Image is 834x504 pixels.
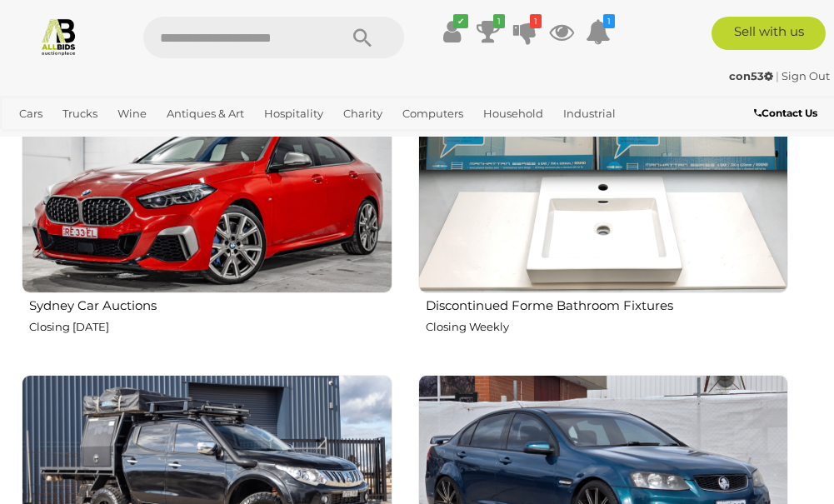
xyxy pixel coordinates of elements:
[84,127,129,155] a: Office
[557,100,622,127] a: Industrial
[453,14,468,28] i: ✔
[136,127,183,155] a: Sports
[712,17,826,50] a: Sell with us
[39,17,78,56] img: Allbids.com.au
[29,317,392,337] p: Closing [DATE]
[530,14,542,28] i: 1
[426,295,789,313] h2: Discontinued Forme Bathroom Fixtures
[396,100,470,127] a: Computers
[321,17,404,58] button: Search
[754,104,822,122] a: Contact Us
[493,14,505,28] i: 1
[603,14,615,28] i: 1
[426,317,789,337] p: Closing Weekly
[754,107,817,119] b: Contact Us
[439,17,464,47] a: ✔
[190,127,322,155] a: [GEOGRAPHIC_DATA]
[12,100,49,127] a: Cars
[12,127,77,155] a: Jewellery
[477,100,550,127] a: Household
[586,17,611,47] a: 1
[56,100,104,127] a: Trucks
[160,100,251,127] a: Antiques & Art
[782,69,830,82] a: Sign Out
[729,69,773,82] strong: con53
[337,100,389,127] a: Charity
[29,295,392,313] h2: Sydney Car Auctions
[776,69,779,82] span: |
[729,69,776,82] a: con53
[111,100,153,127] a: Wine
[512,17,537,47] a: 1
[257,100,330,127] a: Hospitality
[476,17,501,47] a: 1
